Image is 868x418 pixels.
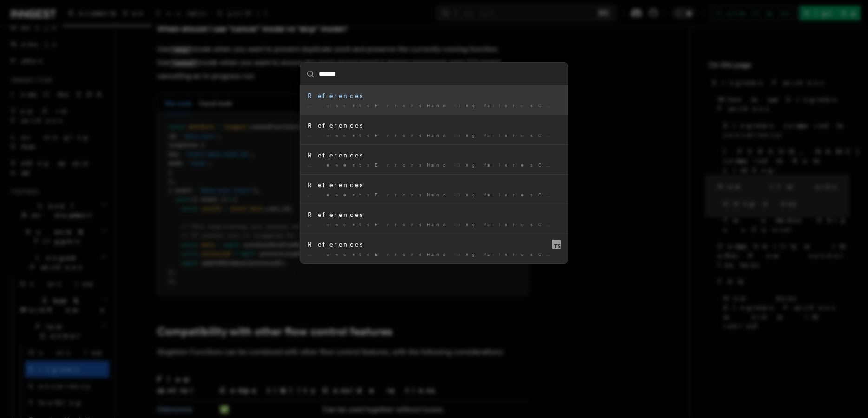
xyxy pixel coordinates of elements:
div: … eventsErrorsHandling failuresCancel urrencyRate limitSingleton … [308,221,560,228]
div: References [308,180,560,189]
div: … eventsErrorsHandling failuresCancel urrencyRate limitSingleton … [308,191,560,198]
div: References [308,210,560,219]
div: … eventsErrorsHandling failuresCancel urrencyRate limitSingleton … [308,132,560,139]
div: … eventsErrorsHandling failuresCancel urrencyRate limitSingleton … [308,162,560,169]
div: References [308,91,560,100]
div: References [308,150,560,160]
div: … eventsErrorsHandling failuresCancel urrencyRate limitSingleton … [308,102,560,109]
div: References [308,240,560,249]
div: … eventsErrorsHandling failuresCancel urrencyRate limitSingleton … [308,251,560,258]
div: References [308,121,560,130]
